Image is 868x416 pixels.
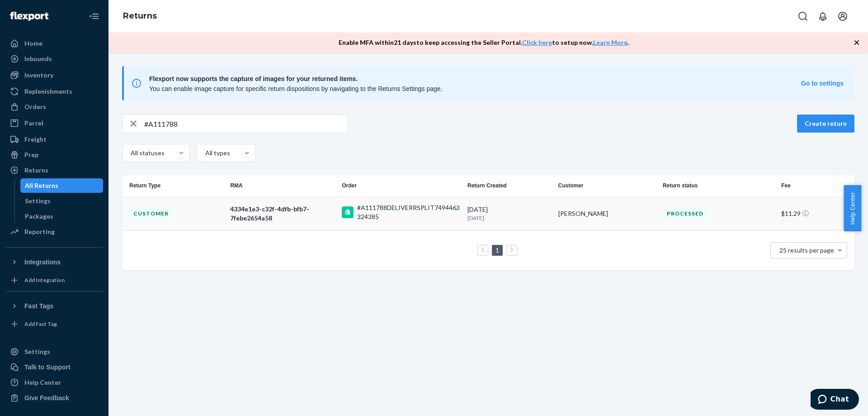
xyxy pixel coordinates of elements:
[811,389,859,411] iframe: Opens a widget where you can chat to one of our agents
[338,175,464,197] th: Order
[24,378,61,387] div: Help Center
[797,115,854,133] button: Create return
[149,85,443,92] span: You can enable image capture for specific return dispositions by navigating to the Returns Settin...
[779,246,834,254] span: 25 results per page
[24,276,65,284] div: Add Integration
[5,299,103,313] button: Fast Tags
[24,102,46,111] div: Orders
[20,194,104,208] a: Settings
[5,148,103,162] a: Prep
[24,135,47,144] div: Freight
[5,273,103,287] a: Add Integration
[5,317,103,331] a: Add Fast Tag
[464,175,555,197] th: Return Created
[5,255,103,269] button: Integrations
[24,119,43,128] div: Parcel
[834,7,852,25] button: Open account menu
[659,175,778,197] th: Return status
[494,246,501,254] a: Page 1 is your current page
[10,12,48,21] img: Flexport logo
[339,38,629,47] p: Enable MFA within 21 days to keep accessing the Seller Portal. to setup now. .
[814,7,832,25] button: Open notifications
[24,363,71,372] div: Talk to Support
[5,52,103,66] a: Inbounds
[5,391,103,405] button: Give Feedback
[25,196,51,206] div: Settings
[5,36,103,51] a: Home
[5,84,103,99] a: Replenishments
[123,11,157,21] a: Returns
[357,203,460,221] div: #A111788DELIVERRSPLIT7494463324385
[24,227,55,236] div: Reporting
[116,3,164,29] ol: breadcrumbs
[5,360,103,374] button: Talk to Support
[593,38,627,46] a: Learn More
[131,148,163,158] div: All statuses
[778,197,854,230] td: $11.29
[24,71,53,80] div: Inventory
[24,301,53,311] div: Fast Tags
[149,73,801,84] span: Flexport now supports the capture of images for your returned items.
[24,54,52,63] div: Inbounds
[85,7,103,25] button: Close Navigation
[5,132,103,147] a: Freight
[844,185,861,231] button: Help Center
[5,163,103,177] a: Returns
[5,100,103,114] a: Orders
[24,320,57,328] div: Add Fast Tag
[24,258,61,267] div: Integrations
[226,175,338,197] th: RMA
[230,205,335,223] div: 4334e1e3-c32f-4dfb-bfb7-7febe2654a58
[20,178,104,193] a: All Returns
[24,150,38,159] div: Prep
[5,344,103,359] a: Settings
[144,115,348,133] input: Search returns by rma, id, tracking number
[558,209,656,218] div: [PERSON_NAME]
[25,212,53,221] div: Packages
[467,214,551,222] p: [DATE]
[778,175,854,197] th: Fee
[25,181,58,190] div: All Returns
[5,225,103,239] a: Reporting
[5,116,103,130] a: Parcel
[24,393,69,402] div: Give Feedback
[24,347,50,356] div: Settings
[205,148,229,158] div: All types
[555,175,659,197] th: Customer
[129,208,173,219] div: Customer
[663,208,708,219] div: Processed
[122,175,226,197] th: Return Type
[801,79,844,88] button: Go to settings
[5,68,103,82] a: Inventory
[20,209,104,224] a: Packages
[24,166,48,175] div: Returns
[24,39,42,48] div: Home
[794,7,812,25] button: Open Search Box
[24,87,72,96] div: Replenishments
[5,375,103,390] a: Help Center
[467,205,551,222] div: [DATE]
[522,38,552,46] a: Click here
